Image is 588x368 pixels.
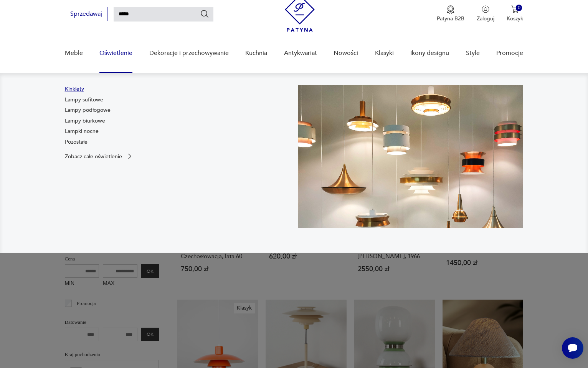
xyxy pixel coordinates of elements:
[65,106,111,114] a: Lampy podłogowe
[65,96,103,104] a: Lampy sufitowe
[437,15,464,22] p: Patyna B2B
[284,38,317,68] a: Antykwariat
[298,85,523,228] img: a9d990cd2508053be832d7f2d4ba3cb1.jpg
[507,15,523,22] p: Koszyk
[149,38,229,68] a: Dekoracje i przechowywanie
[65,138,88,146] a: Pozostałe
[477,5,494,22] button: Zaloguj
[482,5,489,13] img: Ikonka użytkownika
[65,7,107,21] button: Sprzedawaj
[65,85,84,93] a: Kinkiety
[447,5,454,14] img: Ikona medalu
[245,38,267,68] a: Kuchnia
[334,38,358,68] a: Nowości
[516,5,522,11] div: 0
[437,5,464,22] a: Ikona medaluPatyna B2B
[437,5,464,22] button: Patyna B2B
[65,117,105,125] a: Lampy biurkowe
[496,38,523,68] a: Promocje
[200,9,209,18] button: Szukaj
[507,5,523,22] button: 0Koszyk
[65,153,134,160] a: Zobacz całe oświetlenie
[562,337,583,359] iframe: Smartsupp widget button
[410,38,449,68] a: Ikony designu
[65,154,122,159] p: Zobacz całe oświetlenie
[65,128,99,135] a: Lampki nocne
[65,12,107,17] a: Sprzedawaj
[65,38,83,68] a: Meble
[375,38,394,68] a: Klasyki
[466,38,480,68] a: Style
[511,5,519,13] img: Ikona koszyka
[477,15,494,22] p: Zaloguj
[99,38,132,68] a: Oświetlenie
